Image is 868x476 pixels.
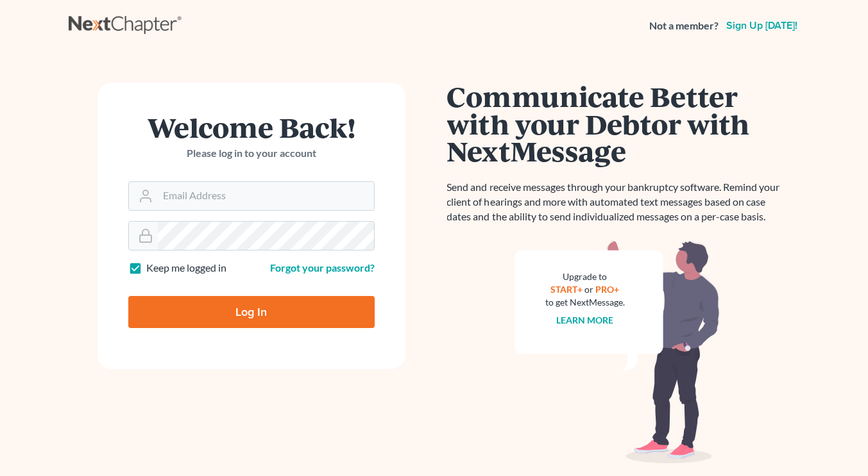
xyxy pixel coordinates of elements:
input: Log In [128,296,375,328]
strong: Not a member? [649,19,719,33]
div: to get NextMessage. [545,296,625,309]
h1: Welcome Back! [128,113,375,141]
a: PRO+ [595,284,619,295]
span: or [584,284,593,295]
p: Please log in to your account [128,146,375,161]
p: Send and receive messages through your bankruptcy software. Remind your client of hearings and mo... [447,180,787,224]
a: Sign up [DATE]! [724,21,800,31]
div: Upgrade to [545,270,625,283]
h1: Communicate Better with your Debtor with NextMessage [447,83,787,165]
a: Forgot your password? [270,261,375,274]
a: Learn more [556,315,613,325]
input: Email Address [158,182,374,210]
a: START+ [550,284,583,295]
img: nextmessage_bg-59042aed3d76b12b5cd301f8e5b87938c9018125f34e5fa2b7a6b67550977c72.svg [515,240,720,464]
label: Keep me logged in [146,261,226,275]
